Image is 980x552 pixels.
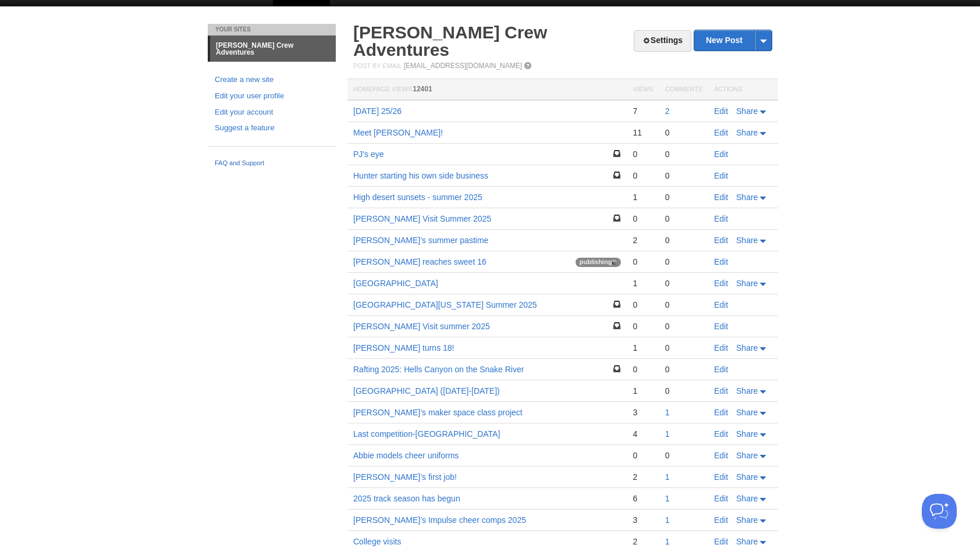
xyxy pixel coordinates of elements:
[612,260,617,265] img: loading-tiny-gray.gif
[714,365,728,374] a: Edit
[215,90,329,102] a: Edit your user profile
[714,236,728,245] a: Edit
[665,170,702,181] div: 0
[665,278,702,289] div: 0
[353,214,491,223] a: [PERSON_NAME] Visit Summer 2025
[413,85,432,93] span: 12401
[736,494,758,503] span: Share
[665,213,702,224] div: 0
[736,236,758,245] span: Share
[210,36,336,62] a: [PERSON_NAME] Crew Adventures
[353,193,482,202] a: High desert sunsets - summer 2025
[627,79,659,101] th: Views
[353,365,524,374] a: Rafting 2025: Hells Canyon on the Snake River
[665,127,702,138] div: 0
[714,429,728,439] a: Edit
[665,149,702,159] div: 0
[736,429,758,439] span: Share
[736,343,758,352] span: Share
[736,128,758,137] span: Share
[353,149,384,159] a: PJ's eye
[714,451,728,460] a: Edit
[215,158,329,169] a: FAQ and Support
[736,279,758,288] span: Share
[353,23,547,59] a: [PERSON_NAME] Crew Adventures
[714,193,728,202] a: Edit
[353,300,537,309] a: [GEOGRAPHIC_DATA][US_STATE] Summer 2025
[353,128,443,137] a: Meet [PERSON_NAME]!
[714,322,728,331] a: Edit
[353,451,459,460] a: Abbie models cheer uniforms
[714,494,728,503] a: Edit
[714,171,728,180] a: Edit
[714,472,728,482] a: Edit
[576,258,622,267] span: publishing
[353,106,402,116] a: [DATE] 25/26
[714,279,728,288] a: Edit
[714,128,728,137] a: Edit
[714,106,728,116] a: Edit
[665,192,702,202] div: 0
[736,193,758,202] span: Share
[633,278,653,289] div: 1
[708,79,778,101] th: Actions
[353,171,488,180] a: Hunter starting his own side business
[633,386,653,396] div: 1
[353,386,500,396] a: [GEOGRAPHIC_DATA] ([DATE]-[DATE])
[633,127,653,138] div: 11
[665,537,670,546] a: 1
[736,386,758,396] span: Share
[633,170,653,181] div: 0
[736,537,758,546] span: Share
[215,74,329,86] a: Create a new site
[633,343,653,353] div: 1
[665,300,702,310] div: 0
[665,450,702,461] div: 0
[736,472,758,482] span: Share
[634,30,691,52] a: Settings
[714,343,728,352] a: Edit
[714,408,728,417] a: Edit
[714,537,728,546] a: Edit
[633,235,653,245] div: 2
[353,343,455,352] a: [PERSON_NAME] turns 18!
[665,429,670,439] a: 1
[347,79,627,101] th: Homepage Views
[353,322,490,331] a: [PERSON_NAME] Visit summer 2025
[665,472,670,482] a: 1
[633,450,653,461] div: 0
[633,536,653,547] div: 2
[633,149,653,159] div: 0
[736,451,758,460] span: Share
[665,343,702,353] div: 0
[353,429,500,439] a: Last competition-[GEOGRAPHIC_DATA]
[665,364,702,375] div: 0
[353,257,487,266] a: [PERSON_NAME] reaches sweet 16
[633,192,653,202] div: 1
[665,106,670,116] a: 2
[404,62,522,70] a: [EMAIL_ADDRESS][DOMAIN_NAME]
[633,493,653,504] div: 6
[665,408,670,417] a: 1
[633,257,653,267] div: 0
[353,537,401,546] a: College visits
[633,213,653,224] div: 0
[633,407,653,418] div: 3
[633,364,653,375] div: 0
[633,321,653,332] div: 0
[665,494,670,503] a: 1
[736,408,758,417] span: Share
[215,122,329,134] a: Suggest a feature
[353,62,402,69] span: Post by Email
[665,321,702,332] div: 0
[208,24,336,35] li: Your Sites
[694,30,772,51] a: New Post
[714,257,728,266] a: Edit
[665,515,670,525] a: 1
[714,214,728,223] a: Edit
[736,106,758,116] span: Share
[665,386,702,396] div: 0
[714,300,728,309] a: Edit
[353,279,438,288] a: [GEOGRAPHIC_DATA]
[714,149,728,159] a: Edit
